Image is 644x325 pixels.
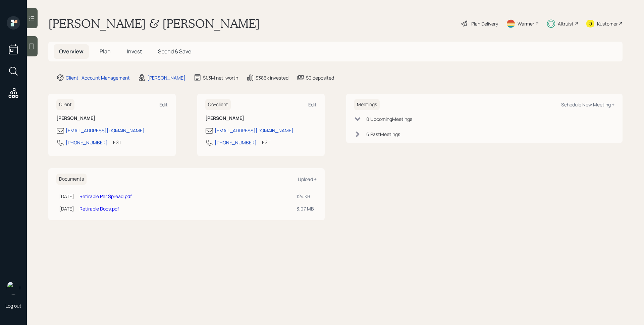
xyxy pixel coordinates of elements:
[48,16,260,31] h1: [PERSON_NAME] & [PERSON_NAME]
[262,139,270,146] div: EST
[306,74,334,81] div: $0 deposited
[518,20,534,27] div: Warmer
[215,127,293,134] div: [EMAIL_ADDRESS][DOMAIN_NAME]
[59,48,84,55] span: Overview
[205,99,231,110] h6: Co-client
[297,205,314,212] div: 3.07 MB
[59,205,74,212] div: [DATE]
[113,139,121,146] div: EST
[127,48,142,55] span: Invest
[79,193,132,199] a: Retirable Per Spread.pdf
[558,20,574,27] div: Altruist
[366,115,412,123] div: 0 Upcoming Meeting s
[203,74,238,81] div: $1.3M net-worth
[56,99,74,110] h6: Client
[298,176,317,182] div: Upload +
[297,193,314,200] div: 124 KB
[205,115,317,121] h6: [PERSON_NAME]
[5,303,21,309] div: Log out
[59,193,74,200] div: [DATE]
[66,74,130,81] div: Client · Account Management
[79,205,119,212] a: Retirable Docs.pdf
[561,101,614,108] div: Schedule New Meeting +
[159,101,168,108] div: Edit
[308,101,317,108] div: Edit
[354,99,380,110] h6: Meetings
[100,48,111,55] span: Plan
[66,139,108,146] div: [PHONE_NUMBER]
[66,127,145,134] div: [EMAIL_ADDRESS][DOMAIN_NAME]
[366,131,400,138] div: 6 Past Meeting s
[471,20,498,27] div: Plan Delivery
[158,48,191,55] span: Spend & Save
[56,115,168,121] h6: [PERSON_NAME]
[256,74,288,81] div: $386k invested
[147,74,185,81] div: [PERSON_NAME]
[597,20,618,27] div: Kustomer
[215,139,257,146] div: [PHONE_NUMBER]
[56,174,87,185] h6: Documents
[7,281,20,294] img: james-distasi-headshot.png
